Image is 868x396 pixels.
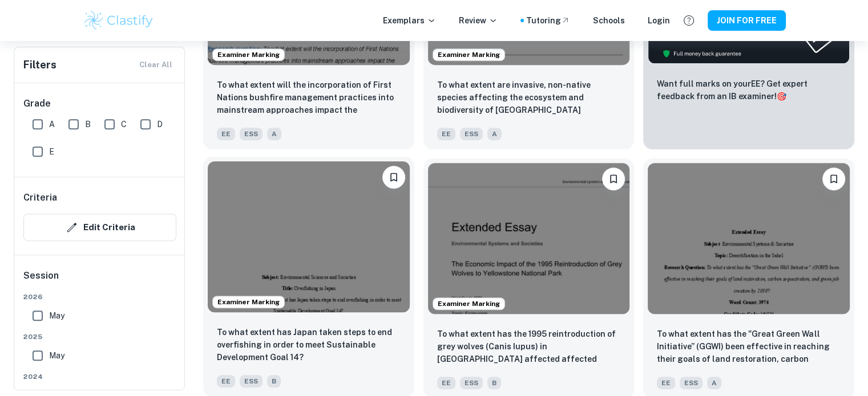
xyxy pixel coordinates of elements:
span: D [157,118,163,130]
span: B [267,375,281,387]
a: Login [648,14,670,27]
p: To what extent will the incorporation of First Nations bushfire management practices into mainstr... [217,79,401,117]
span: ESS [680,377,703,389]
span: B [85,118,91,130]
button: Help and Feedback [679,11,699,30]
h6: Session [23,269,176,292]
span: EE [437,128,455,140]
span: EE [437,377,455,389]
p: Review [459,14,498,27]
span: 🎯 [777,92,786,101]
span: May [49,349,64,362]
span: B [487,377,501,389]
h6: Criteria [23,191,57,205]
span: A [267,128,281,140]
p: To what extent has Japan taken steps to end overfishing in order to meet Sustainable Development ... [217,326,401,364]
button: Please log in to bookmark exemplars [602,168,625,190]
span: A [487,128,502,140]
p: To what extent are invasive, non-native species affecting the ecosystem and biodiversity of El Ca... [437,79,621,117]
span: ESS [240,375,263,387]
span: ESS [460,128,483,140]
span: ESS [460,377,483,389]
button: Edit Criteria [23,214,176,241]
img: ESS EE example thumbnail: To what extent has the 1995 reintroducti [428,163,630,314]
span: C [121,118,127,130]
p: To what extent has the 1995 reintroduction of grey wolves (Canis Iupus) in Yellowstone National P... [437,328,621,366]
p: Want full marks on your EE ? Get expert feedback from an IB examiner! [657,77,841,103]
span: A [49,118,55,130]
p: Exemplars [383,14,436,27]
span: Examiner Marking [433,299,504,309]
span: ESS [240,128,263,140]
span: EE [217,128,235,140]
button: Please log in to bookmark exemplars [822,168,845,190]
span: Examiner Marking [433,50,504,60]
span: 2024 [23,371,176,382]
span: EE [657,377,675,389]
span: 2025 [23,332,176,342]
h6: Grade [23,97,176,111]
span: E [49,145,54,158]
span: 2026 [23,292,176,302]
span: Examiner Marking [213,297,284,307]
button: Please log in to bookmark exemplars [382,166,405,189]
span: May [49,309,64,322]
button: JOIN FOR FREE [708,10,786,31]
img: Clastify logo [83,9,155,32]
p: To what extent has the "Great Green Wall Initiative” (GGWI) been effective in reaching their goal... [657,328,841,366]
a: Tutoring [526,14,570,27]
span: Examiner Marking [213,50,284,60]
h6: Filters [23,57,56,73]
span: EE [217,375,235,387]
img: ESS EE example thumbnail: To what extent has Japan taken steps to [208,161,410,312]
a: Schools [593,14,625,27]
img: ESS EE example thumbnail: To what extent has the "Great Green Wall [648,163,850,314]
span: A [707,377,721,389]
